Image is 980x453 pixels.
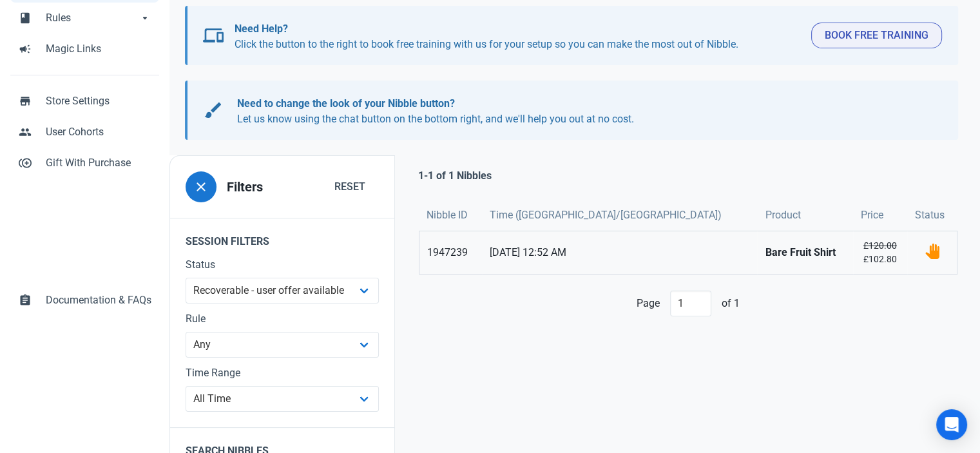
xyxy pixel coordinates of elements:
a: control_point_duplicateGift With Purchase [10,148,159,178]
a: [DATE] 12:52 AM [482,231,757,274]
span: Documentation & FAQs [46,293,151,308]
button: Book Free Training [811,23,942,48]
a: bookRulesarrow_drop_down [10,3,159,34]
span: close [193,179,209,195]
span: arrow_drop_down [139,10,151,23]
span: Magic Links [46,41,151,57]
span: book [19,10,32,23]
a: assignmentDocumentation & FAQs [10,285,159,316]
span: control_point_duplicate [19,155,32,168]
a: peopleUser Cohorts [10,117,159,148]
span: Book Free Training [825,28,928,43]
b: Need to change the look of your Nibble button? [237,97,455,110]
span: Product [765,207,800,223]
a: Bare Fruit Shirt [757,231,852,274]
span: Store Settings [46,93,151,109]
p: 1-1 of 1 Nibbles [418,168,492,184]
img: status_user_offer_available.svg [925,244,940,259]
label: Time Range [186,365,379,381]
span: campaign [19,41,32,54]
a: campaignMagic Links [10,34,159,64]
b: Need Help? [235,23,288,35]
div: Open Intercom Messenger [936,409,967,440]
div: Page of 1 [418,291,958,316]
small: £102.80 [861,239,900,266]
span: devices [203,25,224,46]
span: Time ([GEOGRAPHIC_DATA]/[GEOGRAPHIC_DATA]) [490,207,722,223]
h3: Filters [227,180,263,195]
span: people [19,124,32,137]
span: assignment [19,293,32,305]
a: £120.00£102.80 [853,231,908,274]
span: Rules [46,10,139,26]
button: Reset [321,174,379,200]
label: Status [186,257,379,273]
span: brush [203,100,224,120]
span: Reset [334,179,365,195]
p: Let us know using the chat button on the bottom right, and we'll help you out at no cost. [237,96,930,127]
span: Nibble ID [427,207,468,223]
s: £120.00 [863,240,897,251]
span: Price [861,207,883,223]
a: 1947239 [419,231,482,274]
span: Gift With Purchase [46,155,151,171]
a: storeStore Settings [10,86,159,117]
strong: Bare Fruit Shirt [765,245,845,260]
label: Rule [186,311,379,327]
p: Click the button to the right to book free training with us for your setup so you can make the mo... [235,21,801,52]
span: User Cohorts [46,124,151,140]
span: Status [915,207,945,223]
button: close [186,171,216,202]
span: store [19,93,32,106]
legend: Session Filters [170,218,394,257]
span: [DATE] 12:52 AM [490,245,749,260]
